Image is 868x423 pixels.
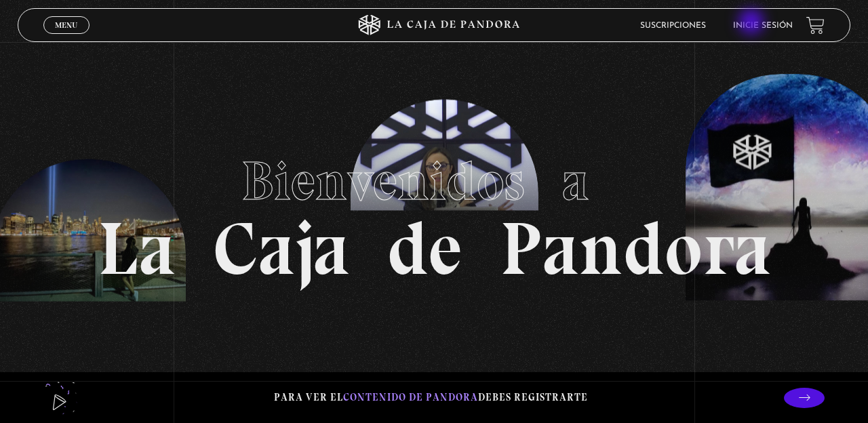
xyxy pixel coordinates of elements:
[98,137,771,286] h1: La Caja de Pandora
[55,21,77,29] span: Menu
[241,148,627,214] span: Bienvenidos a
[733,22,793,30] a: Inicie sesión
[51,33,83,42] span: Cerrar
[640,22,706,30] a: Suscripciones
[806,16,825,35] a: View your shopping cart
[274,388,588,407] p: Para ver el debes registrarte
[343,391,478,403] span: contenido de Pandora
